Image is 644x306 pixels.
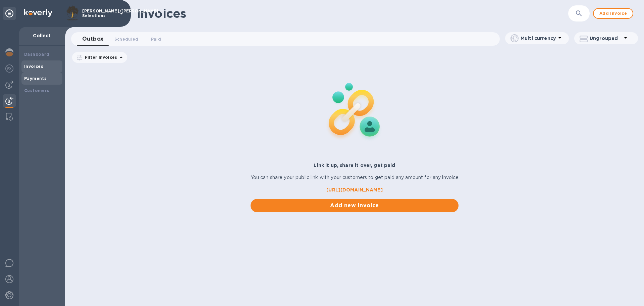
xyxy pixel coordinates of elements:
[24,32,60,39] p: Collect
[251,174,459,181] p: You can share your public link with your customers to get paid any amount for any invoice
[24,88,50,93] b: Customers
[251,186,459,193] a: [URL][DOMAIN_NAME]
[82,34,104,44] span: Outbox
[5,64,13,73] img: Foreign exchange
[599,9,627,17] span: Add invoice
[24,52,50,57] b: Dashboard
[24,76,47,81] b: Payments
[137,6,186,20] h1: Invoices
[251,199,459,212] button: Add new invoice
[24,9,52,17] img: Logo
[521,35,556,42] p: Multi currency
[590,35,622,42] p: Ungrouped
[24,64,43,69] b: Invoices
[593,8,633,19] button: Add invoice
[326,187,382,192] b: [URL][DOMAIN_NAME]
[82,9,116,18] p: [PERSON_NAME]/[PERSON_NAME] Selections
[82,54,117,60] p: Filter Invoices
[256,202,453,210] span: Add new invoice
[251,162,459,169] p: Link it up, share it over, get paid
[114,36,139,43] span: Scheduled
[3,7,16,20] div: Unpin categories
[151,36,161,43] span: Paid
